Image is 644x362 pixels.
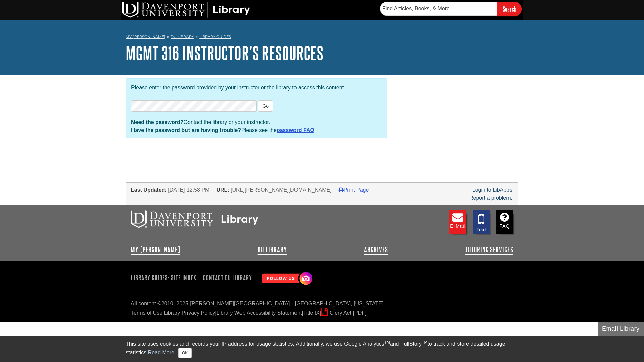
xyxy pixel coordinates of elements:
a: My [PERSON_NAME] [131,246,180,254]
sup: TM [422,340,427,345]
a: Library Web Accessibility Statement [217,310,302,316]
a: Login to LibApps [472,187,512,193]
a: Library Privacy Policy [164,310,215,316]
div: Contact the library or your instructor. [131,118,382,126]
h1: MGMT 316 Instructor's Resources [126,43,518,63]
span: [DATE] 12:58 PM [168,187,209,193]
a: E-mail [449,210,466,234]
a: Tutoring Services [465,246,513,254]
div: Please see the . [131,126,382,134]
a: FAQ [496,210,513,234]
form: Searches DU Library's articles, books, and more [380,2,522,16]
label: Please enter the password provided by your instructor or the library to access this content. [131,84,345,92]
a: DU Library [258,246,287,254]
a: Library Guides: Site Index [131,272,199,283]
a: DU Library [171,34,194,39]
strong: Have the password but are having trouble? [131,127,241,133]
a: Archives [364,246,388,254]
a: My [PERSON_NAME] [126,34,165,40]
strong: Need the password? [131,119,183,125]
i: Print Page [339,187,344,192]
input: Search [497,2,522,16]
a: Report a problem. [469,195,512,201]
a: Title IX [303,310,320,316]
span: [URL][PERSON_NAME][DOMAIN_NAME] [231,187,332,193]
a: Terms of Use [131,310,162,316]
img: DU Libraries [131,210,258,228]
button: Email Library [598,322,644,336]
img: Follow Us! Instagram [259,269,314,288]
a: Library Guides [199,34,231,39]
a: Clery Act [321,310,366,316]
nav: breadcrumb [126,32,518,43]
img: DU Library [122,2,250,18]
a: Print Page [339,187,369,193]
div: This site uses cookies and records your IP address for usage statistics. Additionally, we use Goo... [126,340,518,358]
span: URL: [216,187,229,193]
a: password FAQ [277,127,314,133]
button: Close [178,348,192,358]
span: Last Updated: [131,187,167,193]
div: All content ©2010 - 2025 [PERSON_NAME][GEOGRAPHIC_DATA] - [GEOGRAPHIC_DATA], [US_STATE] | | | | [131,300,513,317]
a: Contact DU Library [200,272,255,283]
sup: TM [384,340,390,345]
input: Enter password [131,100,257,112]
a: Read More [148,350,174,355]
button: Go [258,100,273,112]
a: Text [473,210,490,234]
input: Find Articles, Books, & More... [380,2,497,16]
